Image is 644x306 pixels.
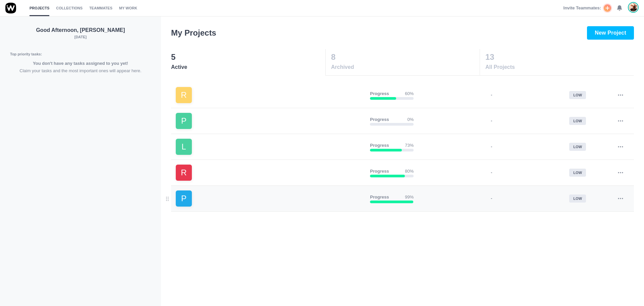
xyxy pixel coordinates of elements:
div: low [569,169,586,177]
span: Invite Teammates: [563,5,601,11]
span: All Projects [485,63,633,71]
a: L [176,139,365,155]
p: Good Afternoon, [PERSON_NAME] [10,26,151,34]
p: - [491,143,492,150]
p: 8 [331,51,479,63]
p: - [491,195,492,202]
div: L [176,139,192,155]
p: Progress [370,142,389,149]
div: R [176,87,192,103]
p: 80% [405,168,414,175]
div: low [569,194,586,203]
p: 13 [485,51,633,63]
h3: My Projects [171,27,216,39]
div: R [176,165,192,181]
p: 0% [408,116,414,123]
span: Active [171,63,325,71]
a: R [176,165,365,181]
span: Archived [331,63,479,71]
div: P [176,113,192,129]
p: Progress [370,90,389,97]
p: Top priority tasks: [10,51,151,57]
p: - [491,118,492,124]
p: Progress [370,194,389,201]
a: P [176,113,365,129]
img: winio [5,3,16,13]
div: low [569,143,586,151]
div: low [569,91,586,99]
img: Antonio Lopes [629,3,637,12]
p: You don't have any tasks assigned to you yet! [10,60,151,67]
button: New Project [587,26,634,40]
div: P [176,190,192,207]
p: Progress [370,168,389,175]
p: Progress [370,116,389,123]
p: [DATE] [10,34,151,40]
div: low [569,117,586,125]
p: 60% [405,90,414,97]
p: 5 [171,51,325,63]
p: - [491,92,492,98]
a: R [176,87,365,103]
p: Claim your tasks and the most important ones will appear here. [10,68,151,74]
a: P [176,190,365,207]
p: 99% [405,194,414,201]
p: 73% [405,142,414,149]
p: - [491,169,492,176]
